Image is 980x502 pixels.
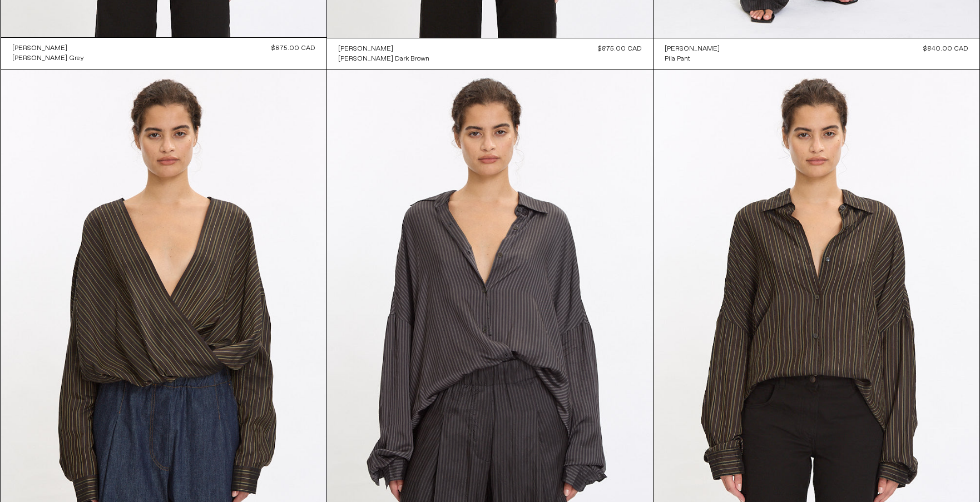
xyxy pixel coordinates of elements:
div: $875.00 CAD [598,44,642,54]
a: [PERSON_NAME] [338,44,429,54]
div: [PERSON_NAME] [665,44,720,54]
div: [PERSON_NAME] [338,44,393,54]
div: [PERSON_NAME] Dark Brown [338,54,429,64]
a: Pila Pant [665,54,720,64]
a: [PERSON_NAME] [665,44,720,54]
div: Pila Pant [665,54,690,64]
a: [PERSON_NAME] Grey [12,53,84,63]
a: [PERSON_NAME] Dark Brown [338,54,429,64]
div: $875.00 CAD [271,43,315,53]
div: [PERSON_NAME] Grey [12,54,84,63]
div: $840.00 CAD [923,44,968,54]
a: [PERSON_NAME] [12,43,84,53]
div: [PERSON_NAME] [12,44,67,53]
